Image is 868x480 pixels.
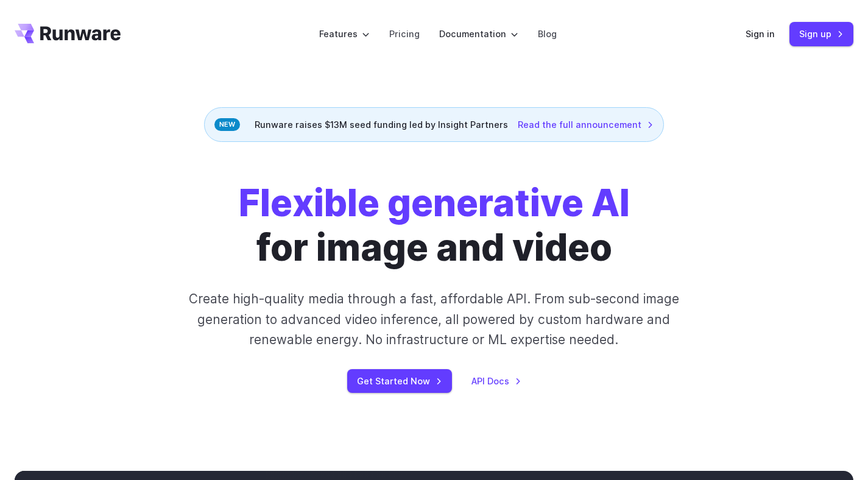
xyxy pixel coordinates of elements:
[518,118,654,132] a: Read the full announcement
[15,24,121,43] a: Go to /
[389,27,420,41] a: Pricing
[239,181,630,269] h1: for image and video
[347,369,452,393] a: Get Started Now
[239,180,630,225] strong: Flexible generative AI
[166,289,702,350] p: Create high-quality media through a fast, affordable API. From sub-second image generation to adv...
[538,27,557,41] a: Blog
[439,27,518,41] label: Documentation
[746,27,775,41] a: Sign in
[204,107,664,142] div: Runware raises $13M seed funding led by Insight Partners
[319,27,370,41] label: Features
[471,374,521,388] a: API Docs
[789,22,853,46] a: Sign up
